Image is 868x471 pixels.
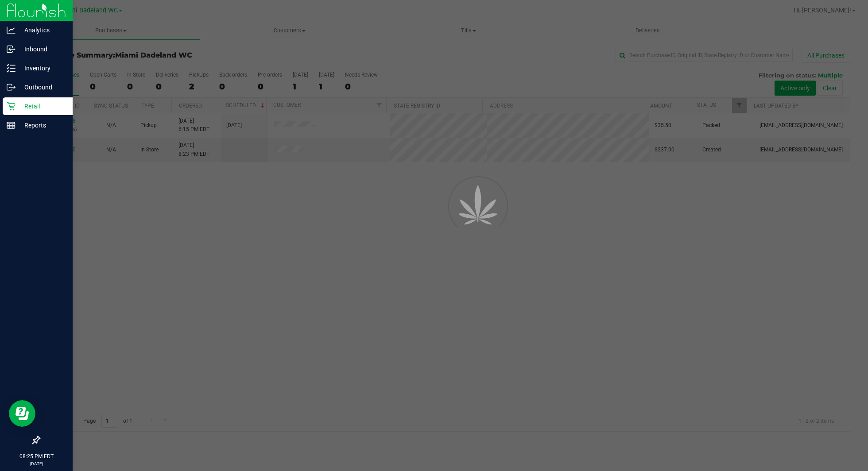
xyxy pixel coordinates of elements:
inline-svg: Analytics [7,26,15,35]
p: Inbound [15,44,69,54]
p: Retail [15,101,69,112]
inline-svg: Outbound [7,83,15,92]
p: Reports [15,120,69,131]
inline-svg: Inbound [7,45,15,54]
p: Analytics [15,25,69,35]
p: Outbound [15,82,69,93]
inline-svg: Reports [7,121,15,130]
inline-svg: Inventory [7,64,15,73]
p: [DATE] [4,460,69,467]
p: 08:25 PM EDT [4,452,69,460]
p: Inventory [15,63,69,73]
iframe: Resource center [9,400,35,427]
inline-svg: Retail [7,102,15,111]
